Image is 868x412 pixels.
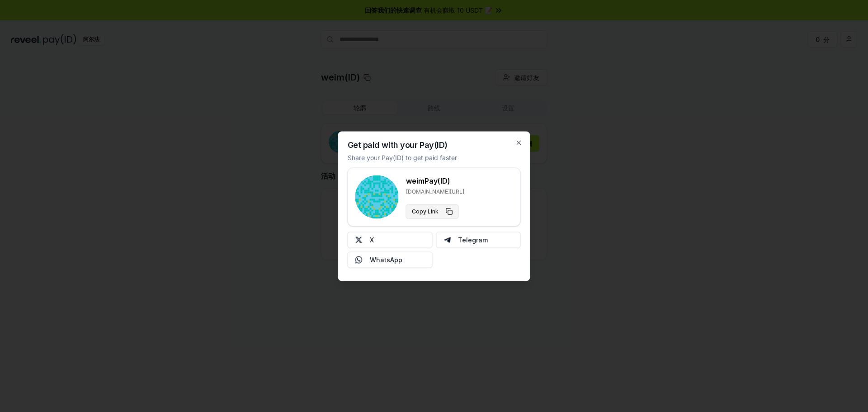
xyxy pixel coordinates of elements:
[443,236,451,243] img: Telegram
[406,175,464,186] h3: weim Pay(ID)
[348,251,433,268] button: WhatsApp
[436,232,521,248] button: Telegram
[406,204,459,218] button: Copy Link
[348,152,457,162] p: Share your Pay(ID) to get paid faster
[348,141,448,149] h2: Get paid with your Pay(ID)
[406,188,464,195] p: [DOMAIN_NAME][URL]
[348,232,433,248] button: X
[355,256,363,263] img: Whatsapp
[355,236,363,243] img: X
